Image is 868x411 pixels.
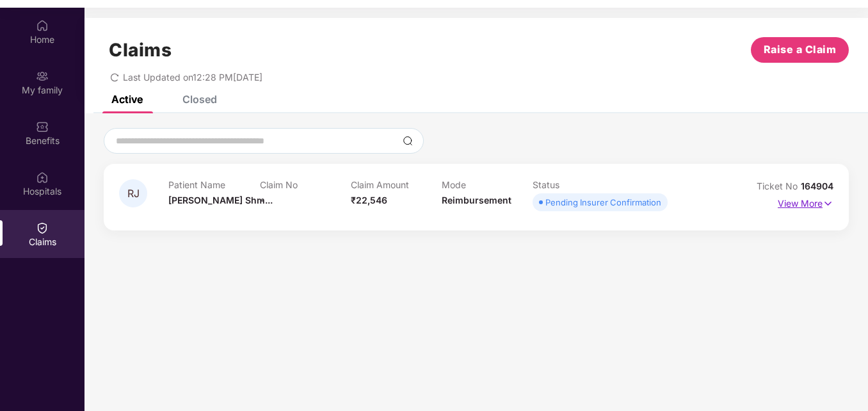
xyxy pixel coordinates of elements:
span: RJ [127,188,140,199]
img: svg+xml;base64,PHN2ZyB3aWR0aD0iMjAiIGhlaWdodD0iMjAiIHZpZXdCb3g9IjAgMCAyMCAyMCIgZmlsbD0ibm9uZSIgeG... [36,70,49,83]
div: Pending Insurer Confirmation [545,196,661,209]
div: Active [111,93,143,106]
p: Mode [442,179,533,190]
p: Claim Amount [351,179,442,190]
span: Last Updated on 12:28 PM[DATE] [123,72,262,83]
img: svg+xml;base64,PHN2ZyBpZD0iQ2xhaW0iIHhtbG5zPSJodHRwOi8vd3d3LnczLm9yZy8yMDAwL3N2ZyIgd2lkdGg9IjIwIi... [36,222,49,234]
span: redo [110,72,119,83]
img: svg+xml;base64,PHN2ZyBpZD0iSG9tZSIgeG1sbnM9Imh0dHA6Ly93d3cudzMub3JnLzIwMDAvc3ZnIiB3aWR0aD0iMjAiIG... [36,19,49,32]
p: Patient Name [168,179,259,190]
span: Raise a Claim [764,42,837,58]
button: Raise a Claim [751,37,849,63]
h1: Claims [109,39,172,61]
p: View More [778,193,833,211]
p: Status [533,179,623,190]
div: Closed [182,93,217,106]
img: svg+xml;base64,PHN2ZyB4bWxucz0iaHR0cDovL3d3dy53My5vcmcvMjAwMC9zdmciIHdpZHRoPSIxNyIgaGVpZ2h0PSIxNy... [823,197,833,211]
img: svg+xml;base64,PHN2ZyBpZD0iQmVuZWZpdHMiIHhtbG5zPSJodHRwOi8vd3d3LnczLm9yZy8yMDAwL3N2ZyIgd2lkdGg9Ij... [36,120,49,133]
p: Claim No [260,179,351,190]
img: svg+xml;base64,PHN2ZyBpZD0iSG9zcGl0YWxzIiB4bWxucz0iaHR0cDovL3d3dy53My5vcmcvMjAwMC9zdmciIHdpZHRoPS... [36,171,49,184]
span: Ticket No [757,181,801,191]
span: 164904 [801,181,833,191]
span: [PERSON_NAME] Shm... [168,195,273,205]
img: svg+xml;base64,PHN2ZyBpZD0iU2VhcmNoLTMyeDMyIiB4bWxucz0iaHR0cDovL3d3dy53My5vcmcvMjAwMC9zdmciIHdpZH... [403,136,413,146]
span: ₹22,546 [351,195,387,205]
span: - [260,195,264,205]
span: Reimbursement [442,195,511,205]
